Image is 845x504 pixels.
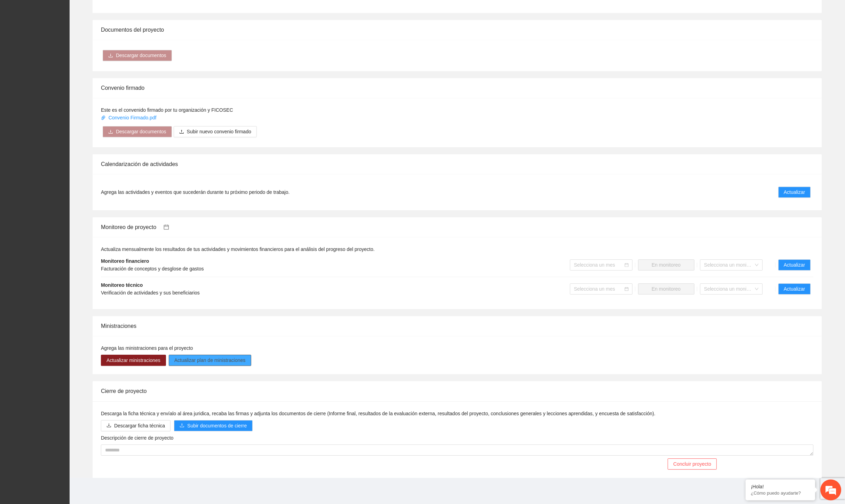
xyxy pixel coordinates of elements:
[108,53,113,59] span: download
[116,128,166,136] span: Descargar documentos
[101,290,200,296] span: Verificación de actividades y sus beneficiarios
[101,423,171,429] a: downloadDescargar ficha técnica
[36,36,117,45] div: Chatee con nosotros ahora
[101,189,290,196] span: Agrega las actividades y eventos que sucederán durante tu próximo periodo de trabajo.
[179,129,184,135] span: upload
[101,247,375,252] span: Actualiza mensualmente los resultados de tus actividades y movimientos financieros para el anális...
[101,78,814,98] div: Convenio firmado
[106,423,111,429] span: download
[784,285,805,293] span: Actualizar
[187,422,247,430] span: Subir documentos de cierre
[103,126,172,137] button: downloadDescargar documentos
[169,358,251,363] a: Actualizar plan de ministraciones
[101,420,171,432] button: downloadDescargar ficha técnica
[174,423,252,429] span: uploadSubir documentos de cierre
[101,434,174,442] label: Descripción de cierre de proyecto
[779,284,811,295] button: Actualizar
[101,445,814,456] textarea: Descripción de cierre de proyecto
[174,126,257,137] button: uploadSubir nuevo convenio firmado
[164,225,169,230] span: calendar
[114,422,165,430] span: Descargar ficha técnica
[116,52,166,60] span: Descargar documentos
[174,129,257,135] span: uploadSubir nuevo convenio firmado
[108,129,113,135] span: download
[751,484,810,490] div: ¡Hola!
[101,381,814,401] div: Cierre de proyecto
[101,259,149,264] strong: Monitoreo financiero
[40,93,96,163] span: Estamos en línea.
[101,108,233,113] span: Este es el convenido firmado por tu organización y FICOSEC
[114,3,131,20] div: Minimizar ventana de chat en vivo
[784,189,805,196] span: Actualizar
[169,355,251,366] button: Actualizar plan de ministraciones
[180,423,184,429] span: upload
[101,355,166,366] button: Actualizar ministraciones
[103,50,172,61] button: downloadDescargar documentos
[101,358,166,363] a: Actualizar ministraciones
[156,225,169,230] a: calendar
[174,420,252,432] button: uploadSubir documentos de cierre
[668,459,717,470] button: Concluir proyecto
[3,190,133,214] textarea: Escriba su mensaje y pulse “Intro”
[101,411,656,417] span: Descarga la ficha técnica y envíalo al área juridica, recaba las firmas y adjunta los documentos ...
[174,357,246,364] span: Actualizar plan de ministraciones
[101,115,158,121] a: Convenio Firmado.pdf
[101,155,814,174] div: Calendarización de actividades
[751,491,810,496] p: ¿Cómo puedo ayudarte?
[101,20,814,40] div: Documentos del proyecto
[779,187,811,198] button: Actualizar
[106,357,160,364] span: Actualizar ministraciones
[101,266,204,272] span: Facturación de conceptos y desglose de gastos
[101,283,143,288] strong: Monitoreo técnico
[101,218,814,237] div: Monitoreo de proyecto
[673,460,711,468] span: Concluir proyecto
[625,263,629,267] span: calendar
[101,316,814,336] div: Ministraciones
[784,261,805,269] span: Actualizar
[625,287,629,291] span: calendar
[187,128,251,136] span: Subir nuevo convenio firmado
[779,260,811,271] button: Actualizar
[101,116,106,120] span: paper-clip
[101,346,193,351] span: Agrega las ministraciones para el proyecto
